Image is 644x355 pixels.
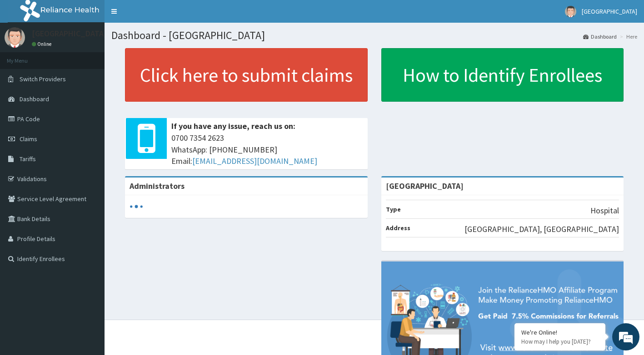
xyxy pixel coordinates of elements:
[565,6,576,17] img: User Image
[521,328,599,336] div: We're Online!
[32,41,54,47] a: Online
[32,30,107,38] p: [GEOGRAPHIC_DATA]
[20,75,66,83] span: Switch Providers
[130,181,185,191] b: Administrators
[381,48,624,102] a: How to Identify Enrollees
[521,338,599,345] p: How may I help you today?
[111,30,637,41] h1: Dashboard - [GEOGRAPHIC_DATA]
[618,33,637,40] li: Here
[386,205,401,213] b: Type
[386,181,464,191] strong: [GEOGRAPHIC_DATA]
[590,205,619,217] p: Hospital
[130,200,143,213] svg: audio-loading
[20,155,36,163] span: Tariffs
[386,224,410,232] b: Address
[171,132,363,167] span: 0700 7354 2623 WhatsApp: [PHONE_NUMBER] Email:
[192,156,317,166] a: [EMAIL_ADDRESS][DOMAIN_NAME]
[20,135,37,143] span: Claims
[582,7,637,15] span: [GEOGRAPHIC_DATA]
[171,121,295,131] b: If you have any issue, reach us on:
[20,95,49,103] span: Dashboard
[125,48,368,102] a: Click here to submit claims
[464,223,619,235] p: [GEOGRAPHIC_DATA], [GEOGRAPHIC_DATA]
[583,33,617,40] a: Dashboard
[5,27,25,48] img: User Image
